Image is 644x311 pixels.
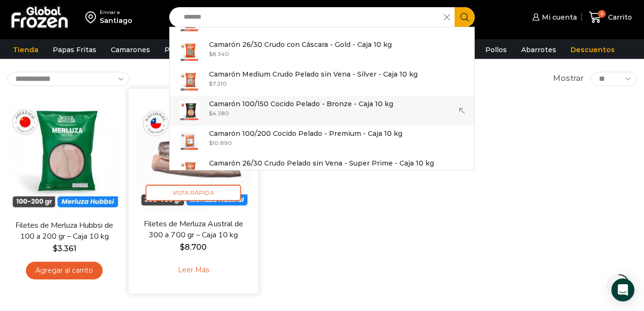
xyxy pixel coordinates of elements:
div: Enviar a [100,9,132,16]
a: Camarón 100/200 Cocido Pelado - Premium - Caja 10 kg $10.890 [170,126,474,155]
span: $ [53,244,58,253]
span: $ [180,242,185,251]
a: Filetes de Merluza Hubbsi de 100 a 200 gr – Caja 10 kg [13,220,116,242]
span: $ [209,80,212,87]
a: 6 Carrito [586,6,634,29]
a: Tienda [8,41,43,59]
a: Camarón 100/150 Cocido Pelado - Bronze - Caja 10 kg $4.380 [170,96,474,126]
bdi: 4.380 [209,110,229,117]
span: 6 [598,10,606,18]
a: Filetes de Merluza Austral de 300 a 700 gr – Caja 10 kg [141,218,245,241]
bdi: 8.340 [209,50,229,57]
bdi: 8.700 [180,242,207,251]
button: Search button [455,7,475,27]
a: Agregar al carrito: “Filetes de Merluza Hubbsi de 100 a 200 gr – Caja 10 kg” [26,262,103,279]
bdi: 13.390 [209,169,231,176]
a: Camarones [106,41,155,59]
span: $ [209,169,212,176]
a: Camarón Medium Crudo Pelado sin Vena - Silver - Caja 10 kg $7.210 [170,67,474,96]
a: Pescados y Mariscos [160,41,242,59]
span: Mostrar [553,73,584,84]
a: Mi cuenta [530,8,577,27]
select: Pedido de la tienda [7,72,129,86]
span: Vista Rápida [145,184,241,201]
p: Camarón 26/30 Crudo Pelado sin Vena - Super Prime - Caja 10 kg [209,158,434,168]
p: Camarón 26/30 Crudo con Cáscara - Gold - Caja 10 kg [209,39,392,50]
a: Abarrotes [516,41,561,59]
a: Descuentos [566,41,620,59]
p: Camarón 100/200 Cocido Pelado - Premium - Caja 10 kg [209,128,402,139]
div: Open Intercom Messenger [611,278,634,301]
span: $ [209,50,212,57]
span: Carrito [606,12,632,22]
img: address-field-icon.svg [85,9,100,25]
div: Santiago [100,16,132,25]
span: Mi cuenta [539,12,577,22]
bdi: 10.890 [209,139,232,146]
bdi: 7.210 [209,80,227,87]
p: Camarón 100/150 Cocido Pelado - Bronze - Caja 10 kg [209,99,393,109]
span: $ [209,110,212,117]
a: Papas Fritas [48,41,101,59]
a: Camarón 26/30 Crudo Pelado sin Vena - Super Prime - Caja 10 kg $13.390 [170,155,474,185]
bdi: 3.361 [53,244,76,253]
p: Camarón Medium Crudo Pelado sin Vena - Silver - Caja 10 kg [209,69,418,79]
span: $ [209,139,212,146]
a: Camarón 26/30 Crudo con Cáscara - Gold - Caja 10 kg $8.340 [170,37,474,67]
a: Leé más sobre “Filetes de Merluza Austral de 300 a 700 gr - Caja 10 kg” [163,260,223,280]
a: Pollos [480,41,512,59]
